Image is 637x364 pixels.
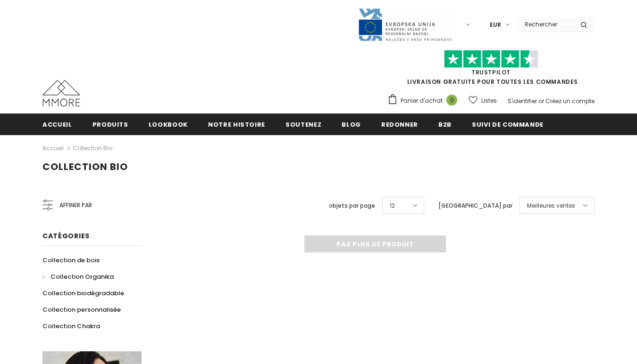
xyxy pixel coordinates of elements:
a: Accueil [42,143,64,154]
span: 12 [390,201,395,210]
span: Produits [92,120,128,129]
span: Collection Organika [50,272,114,281]
a: Accueil [42,113,72,135]
a: Collection Organika [42,268,114,285]
label: objets par page [329,201,375,210]
span: Collection de bois [42,256,100,265]
a: Notre histoire [208,113,265,135]
a: Collection de bois [42,252,100,268]
span: or [538,97,544,105]
span: Accueil [42,120,72,129]
img: Javni Razpis [358,8,452,42]
a: Collection personnalisée [42,301,121,318]
span: Collection biodégradable [42,289,124,298]
span: Collection Chakra [42,322,100,331]
span: Listes [481,96,497,105]
a: Redonner [381,113,418,135]
span: Collection Bio [42,160,128,173]
span: LIVRAISON GRATUITE POUR TOUTES LES COMMANDES [387,54,595,86]
a: Collection Bio [73,144,112,152]
span: B2B [438,120,452,129]
span: 0 [446,95,457,105]
span: Suivi de commande [472,120,544,129]
span: Catégories [42,231,90,241]
img: Cas MMORE [42,80,80,106]
a: soutenez [285,113,321,135]
a: Suivi de commande [472,113,544,135]
a: Listes [469,92,497,109]
span: EUR [490,20,501,30]
span: Collection personnalisée [42,305,121,314]
span: Lookbook [149,120,188,129]
label: [GEOGRAPHIC_DATA] par [438,201,512,210]
img: Faites confiance aux étoiles pilotes [444,50,538,68]
span: Redonner [381,120,418,129]
a: B2B [438,113,452,135]
span: Notre histoire [208,120,265,129]
a: Produits [92,113,128,135]
a: TrustPilot [471,68,511,76]
input: Search Site [519,17,573,31]
span: Panier d'achat [401,96,443,105]
a: Blog [342,113,361,135]
a: Lookbook [149,113,188,135]
a: Collection Chakra [42,318,100,334]
a: Collection biodégradable [42,285,124,301]
a: Javni Razpis [358,20,452,28]
span: Blog [342,120,361,129]
a: Créez un compte [545,97,595,105]
a: S'identifier [508,97,537,105]
span: Meilleures ventes [527,201,575,210]
span: Affiner par [59,200,92,210]
a: Panier d'achat 0 [387,94,462,108]
span: soutenez [285,120,321,129]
